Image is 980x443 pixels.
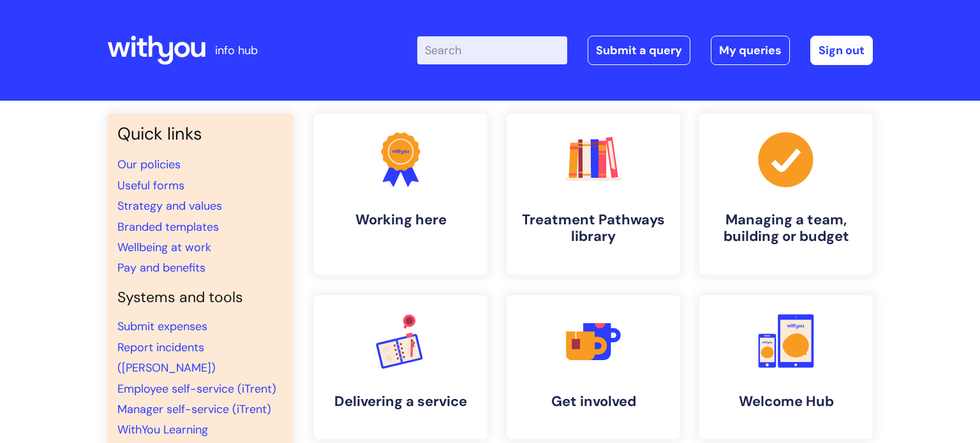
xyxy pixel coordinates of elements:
a: Useful forms [117,178,184,193]
p: info hub [215,40,258,61]
a: Wellbeing at work [117,240,211,255]
a: Branded templates [117,219,219,235]
a: Welcome Hub [699,295,873,439]
a: Employee self-service (iTrent) [117,381,276,396]
a: Sign out [810,36,873,65]
h4: Get involved [517,393,670,410]
h4: Welcome Hub [709,393,863,410]
h4: Working here [324,212,477,228]
h4: Delivering a service [324,393,477,410]
a: Managing a team, building or budget [699,113,873,275]
h4: Treatment Pathways library [517,212,670,245]
a: Manager self-service (iTrent) [117,402,271,417]
a: Strategy and values [117,198,222,214]
div: | - [417,36,873,65]
a: Delivering a service [314,295,487,439]
h4: Managing a team, building or budget [709,212,863,245]
a: Get involved [507,295,680,439]
a: Treatment Pathways library [507,113,680,275]
a: Pay and benefits [117,260,205,275]
a: Submit a query [588,36,690,65]
h3: Quick links [117,124,283,144]
input: Search [417,36,567,64]
a: Submit expenses [117,319,207,334]
a: WithYou Learning [117,422,208,437]
a: Our policies [117,157,181,172]
h4: Systems and tools [117,289,283,307]
a: My queries [711,36,790,65]
a: Report incidents ([PERSON_NAME]) [117,340,216,375]
a: Working here [314,113,487,275]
